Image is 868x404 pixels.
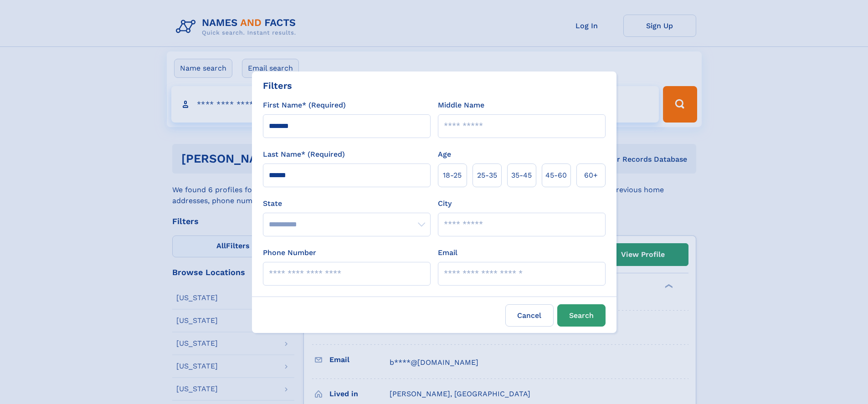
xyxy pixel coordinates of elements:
label: Middle Name [438,100,484,111]
span: 45‑60 [545,170,567,181]
label: First Name* (Required) [263,100,346,111]
span: 18‑25 [443,170,462,181]
span: 25‑35 [477,170,497,181]
label: Last Name* (Required) [263,149,345,160]
label: Email [438,247,457,258]
div: Filters [263,79,292,92]
span: 60+ [584,170,598,181]
label: Phone Number [263,247,316,258]
button: Search [557,304,606,327]
span: 35‑45 [511,170,532,181]
label: Cancel [505,304,554,327]
label: State [263,198,431,209]
label: Age [438,149,451,160]
label: City [438,198,452,209]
